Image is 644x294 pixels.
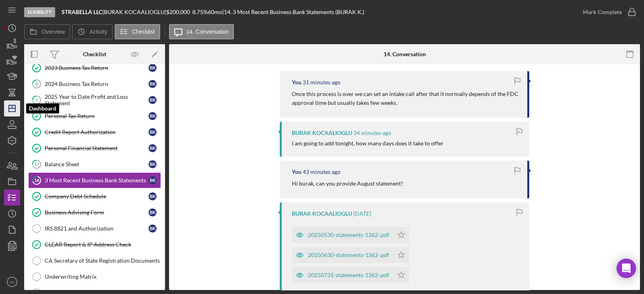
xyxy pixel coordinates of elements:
div: | [62,9,104,15]
a: 2023 Business Tax ReturnBK [28,60,161,76]
a: IRS 8821 and AuthorizationBK [28,220,161,237]
p: Hi burak, can you provide August statement? [292,179,403,188]
label: Activity [89,29,107,35]
div: 2025 Year to Date Profit and Loss Statement [45,94,149,106]
a: Business Advising FormBK [28,204,161,220]
a: CLEAR Report & IP Address Check [28,237,161,253]
a: 13Balance SheetBK [28,156,161,172]
span: $200,000 [166,8,190,15]
time: 2025-09-05 20:17 [303,169,341,175]
div: You [292,169,301,175]
div: CLEAR Report & IP Address Check [45,241,161,248]
div: B K [149,176,157,184]
button: Mark Complete [575,4,640,20]
text: YA [10,280,15,284]
div: B K [149,225,157,233]
time: 2025-09-05 20:29 [303,79,341,86]
a: 82024 Business Tax ReturnBK [28,76,161,92]
a: CA Secretary of State Registration Documents [28,253,161,269]
div: B K [149,192,157,200]
div: Company Debt Schedule [45,193,149,200]
tspan: 14 [34,178,39,183]
div: Underwriting Matrix [45,274,161,280]
div: 3 Most Recent Business Bank Statements [45,177,149,184]
label: 14. Conversation [186,29,229,35]
button: 20250530-statements-1362-.pdf [292,227,409,243]
div: 2023 Business Tax Return [45,65,149,71]
div: Mark Complete [583,4,622,20]
div: 14. Conversation [384,51,426,57]
button: 20250731-statements-1362-.pdf [292,267,409,283]
tspan: 9 [35,97,38,102]
div: 8.75 % [192,9,208,15]
div: BURAK KOCAALIOGLU [292,210,352,217]
div: B K [149,80,157,88]
button: Checklist [115,24,160,39]
a: Credit Report AuthorizationBK [28,124,161,140]
div: 20250530-statements-1362-.pdf [308,232,389,238]
a: Underwriting Matrix [28,269,161,285]
label: Checklist [132,29,155,35]
div: You [292,79,301,86]
button: Activity [72,24,112,39]
div: 60 mo [208,9,222,15]
div: Balance Sheet [45,161,149,167]
div: I am going to add tonight, how many days does it take to offer [292,140,444,147]
time: 2025-09-02 22:51 [353,210,371,217]
div: B K [149,112,157,120]
div: Checklist [83,51,106,57]
div: B K [149,96,157,104]
button: 20250630-statements-1362-.pdf [292,247,409,263]
a: Personal Financial StatementBK [28,140,161,156]
div: B K [149,208,157,216]
tspan: 13 [34,161,39,167]
div: 2024 Business Tax Return [45,81,149,87]
div: 20250731-statements-1362-.pdf [308,272,389,278]
div: B K [149,64,157,72]
a: Company Debt ScheduleBK [28,188,161,204]
a: 92025 Year to Date Profit and Loss StatementBK [28,92,161,108]
div: Personal Financial Statement [45,145,149,151]
div: Personal Tax Return [45,113,149,119]
a: 143 Most Recent Business Bank StatementsBK [28,172,161,188]
label: Overview [41,29,65,35]
div: | 14. 3 Most Recent Business Bank Statements (BURAK K.) [222,9,364,15]
div: B K [149,144,157,152]
p: Once this process is over we can set an intake call after that it normally depends of the FDC app... [292,90,519,108]
div: 20250630-statements-1362-.pdf [308,252,389,258]
div: BURAK KOCAALIOGLU | [104,9,166,15]
button: YA [4,274,20,290]
div: CA Secretary of State Registration Documents [45,257,161,264]
div: BURAK KOCAALIOGLU [292,130,352,136]
div: B K [149,128,157,136]
time: 2025-09-05 20:25 [353,130,391,136]
button: Overview [24,24,70,39]
div: Open Intercom Messenger [617,259,636,278]
div: Business Advising Form [45,209,149,216]
b: STRABELLA LLC [62,8,102,15]
div: Eligibility [24,7,55,17]
div: IRS 8821 and Authorization [45,225,149,232]
tspan: 8 [35,81,38,86]
button: 14. Conversation [169,24,234,39]
div: B K [149,160,157,168]
div: Credit Report Authorization [45,129,149,135]
a: Personal Tax ReturnBK [28,108,161,124]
